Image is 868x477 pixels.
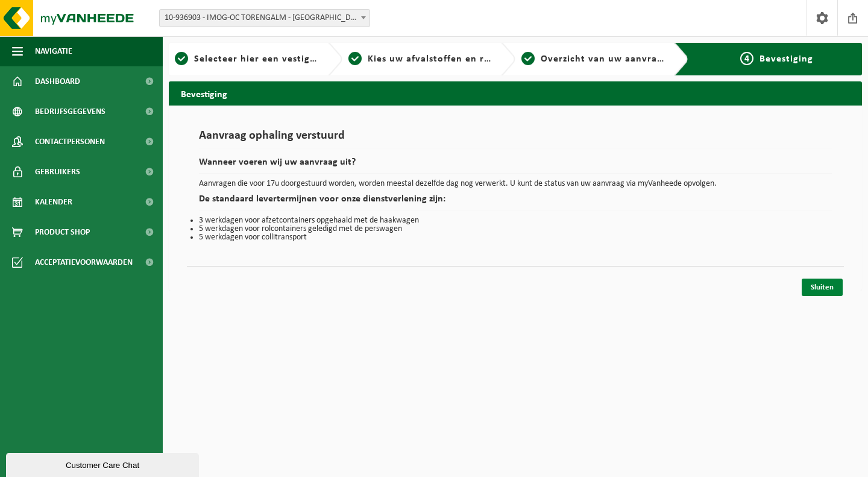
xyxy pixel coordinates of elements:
span: Bevestiging [759,54,813,64]
p: Aanvragen die voor 17u doorgestuurd worden, worden meestal dezelfde dag nog verwerkt. U kunt de s... [199,180,832,188]
span: 10-936903 - IMOG-OC TORENGALM - BAVIKHOVE [159,9,370,27]
span: Dashboard [35,66,80,96]
h2: Wanneer voeren wij uw aanvraag uit? [199,157,832,174]
span: Selecteer hier een vestiging [194,54,324,64]
h2: De standaard levertermijnen voor onze dienstverlening zijn: [199,194,832,210]
a: 1Selecteer hier een vestiging [175,52,318,66]
span: Gebruikers [35,157,80,187]
li: 5 werkdagen voor rolcontainers geledigd met de perswagen [199,225,832,233]
span: 1 [175,52,188,65]
span: Kies uw afvalstoffen en recipiënten [368,54,533,64]
span: Product Shop [35,217,90,247]
span: 4 [740,52,753,65]
span: 3 [521,52,535,65]
span: Kalender [35,187,72,217]
span: 2 [348,52,362,65]
h1: Aanvraag ophaling verstuurd [199,130,832,148]
a: 2Kies uw afvalstoffen en recipiënten [348,52,492,66]
a: 3Overzicht van uw aanvraag [521,52,665,66]
span: Overzicht van uw aanvraag [541,54,668,64]
span: Acceptatievoorwaarden [35,247,133,277]
li: 3 werkdagen voor afzetcontainers opgehaald met de haakwagen [199,216,832,225]
li: 5 werkdagen voor collitransport [199,233,832,242]
span: Contactpersonen [35,127,105,157]
iframe: chat widget [6,450,201,477]
a: Sluiten [802,279,843,296]
span: Bedrijfsgegevens [35,96,105,127]
h2: Bevestiging [169,81,862,105]
span: 10-936903 - IMOG-OC TORENGALM - BAVIKHOVE [160,10,370,27]
span: Navigatie [35,36,72,66]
